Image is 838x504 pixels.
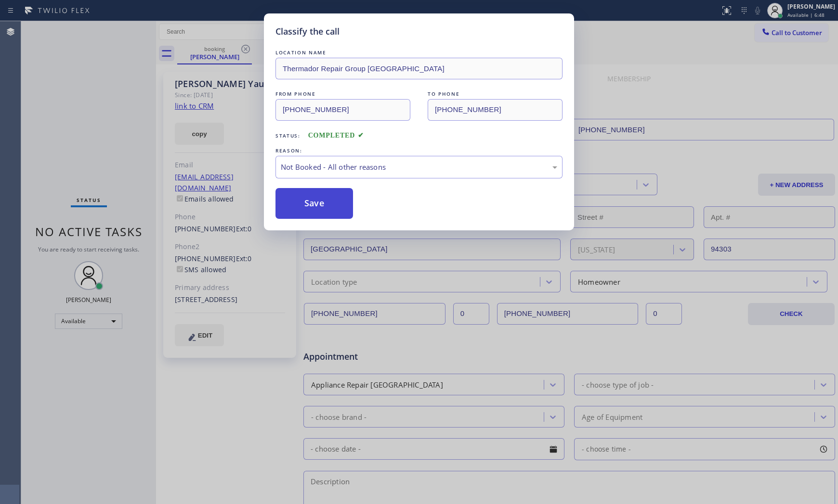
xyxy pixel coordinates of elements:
[275,99,410,121] input: From phone
[275,188,353,219] button: Save
[428,99,563,121] input: To phone
[275,25,340,38] h5: Classify the call
[275,132,301,139] span: Status:
[308,132,364,139] span: COMPLETED
[428,89,563,99] div: TO PHONE
[281,162,557,173] div: Not Booked - All other reasons
[275,48,563,58] div: LOCATION NAME
[275,146,563,156] div: REASON:
[275,89,410,99] div: FROM PHONE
